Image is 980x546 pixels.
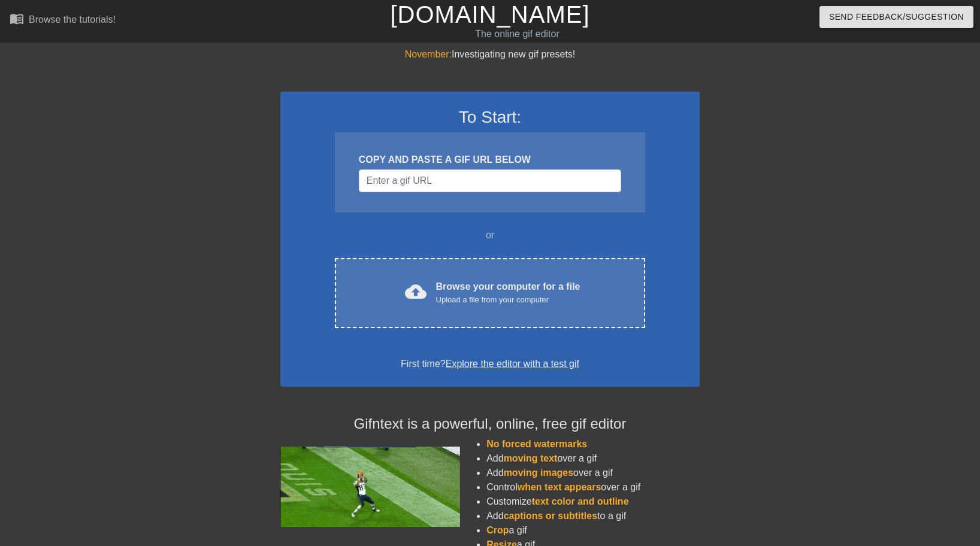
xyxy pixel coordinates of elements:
span: November: [405,49,452,59]
input: Username [359,169,621,192]
div: Upload a file from your computer [436,294,580,306]
span: when text appears [518,482,601,492]
div: Browse the tutorials! [29,14,116,25]
a: [DOMAIN_NAME] [390,1,589,28]
li: Add to a gif [486,509,700,523]
a: Browse the tutorials! [10,11,116,30]
h3: To Start: [296,107,684,128]
h4: Gifntext is a powerful, online, free gif editor [280,415,700,433]
li: Add over a gif [486,451,700,466]
span: moving images [504,468,573,478]
div: Investigating new gif presets! [280,47,700,62]
div: The online gif editor [332,27,701,41]
button: Send Feedback/Suggestion [819,6,973,28]
span: captions or subtitles [504,511,597,521]
div: Browse your computer for a file [436,280,580,306]
span: Send Feedback/Suggestion [829,10,964,25]
a: Explore the editor with a test gif [446,359,579,369]
div: or [311,228,669,242]
li: a gif [486,523,700,538]
span: menu_book [10,11,24,26]
div: First time? [296,357,684,371]
span: No forced watermarks [486,439,587,449]
span: cloud_upload [405,281,427,302]
li: Add over a gif [486,466,700,480]
li: Customize [486,495,700,509]
div: COPY AND PASTE A GIF URL BELOW [359,153,621,167]
span: Crop [486,525,509,535]
li: Control over a gif [486,480,700,495]
span: moving text [504,453,558,463]
img: football_small.gif [280,447,460,527]
span: text color and outline [532,496,629,506]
